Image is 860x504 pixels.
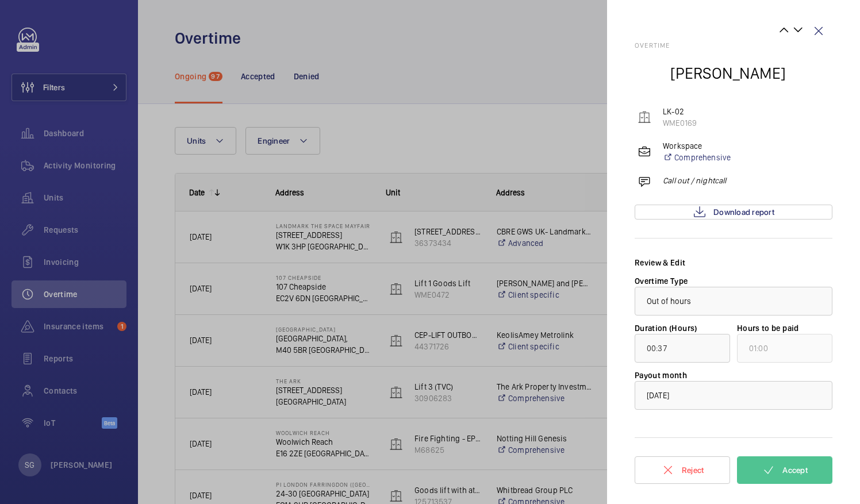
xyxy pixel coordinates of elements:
label: Hours to be paid [737,324,799,333]
p: Call out / nightcall [663,175,727,186]
h2: [PERSON_NAME] [670,63,786,84]
span: Download report [713,207,774,217]
span: Accept [782,465,808,475]
div: Review & Edit [635,257,832,268]
label: Payout month [635,371,687,380]
button: Reject [635,456,730,484]
input: undefined [737,334,832,363]
span: Out of hours [647,297,692,306]
label: Duration (Hours) [635,324,697,333]
p: LK-02 [663,106,697,117]
label: Overtime Type [635,276,688,286]
button: Accept [737,456,832,484]
p: Workspace [663,140,731,152]
a: Download report [635,205,832,220]
span: [DATE] [647,391,669,400]
h2: Overtime [635,41,832,49]
a: Comprehensive [663,152,731,163]
p: WME0169 [663,117,697,129]
span: Reject [682,465,704,475]
img: elevator.svg [638,110,651,124]
input: function l(){if(O(o),o.value===Rt)throw new qe(-950,!1);return o.value} [635,334,730,363]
